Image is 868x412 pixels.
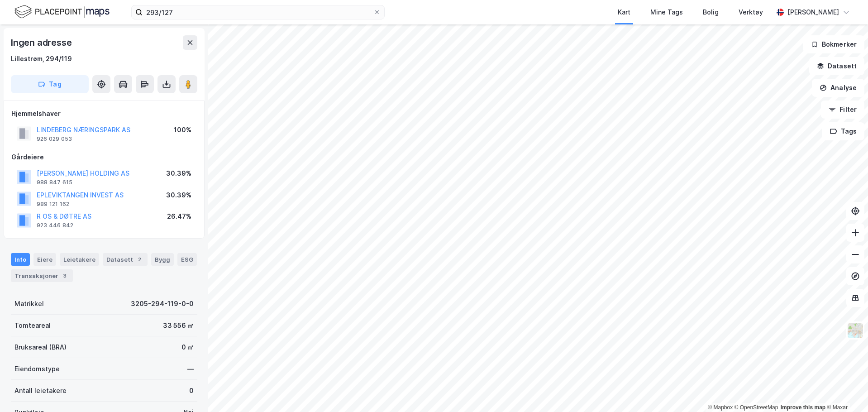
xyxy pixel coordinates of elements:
[650,7,683,18] div: Mine Tags
[11,108,197,119] div: Hjemmelshaver
[781,404,825,411] a: Improve this map
[189,385,194,396] div: 0
[822,122,864,140] button: Tags
[166,168,191,179] div: 30.39%
[11,75,89,93] button: Tag
[14,4,110,20] img: logo.f888ab2527a4732fd821a326f86c7f29.svg
[812,79,864,97] button: Analyse
[847,322,864,339] img: Z
[14,320,51,331] div: Tomteareal
[803,35,864,53] button: Bokmerker
[734,404,778,411] a: OpenStreetMap
[37,222,73,229] div: 923 446 842
[167,211,191,222] div: 26.47%
[37,201,69,208] div: 989 121 162
[187,364,194,374] div: —
[166,190,191,201] div: 30.39%
[60,253,99,266] div: Leietakere
[33,253,56,266] div: Eiere
[787,7,839,18] div: [PERSON_NAME]
[11,53,72,64] div: Lillestrøm, 294/119
[11,35,73,50] div: Ingen adresse
[174,125,191,135] div: 100%
[37,135,72,143] div: 926 029 053
[821,101,864,119] button: Filter
[11,152,197,163] div: Gårdeiere
[163,320,194,331] div: 33 556 ㎡
[37,179,72,186] div: 988 847 615
[103,253,148,266] div: Datasett
[823,369,868,412] iframe: Chat Widget
[14,342,67,353] div: Bruksareal (BRA)
[14,364,60,374] div: Eiendomstype
[739,7,763,18] div: Verktøy
[708,404,733,411] a: Mapbox
[14,385,67,396] div: Antall leietakere
[618,7,630,18] div: Kart
[143,5,373,19] input: Søk på adresse, matrikkel, gårdeiere, leietakere eller personer
[151,253,174,266] div: Bygg
[131,298,194,309] div: 3205-294-119-0-0
[181,342,194,353] div: 0 ㎡
[14,298,44,309] div: Matrikkel
[135,255,144,264] div: 2
[60,271,69,280] div: 3
[11,253,30,266] div: Info
[823,369,868,412] div: Kontrollprogram for chat
[703,7,719,18] div: Bolig
[809,57,864,75] button: Datasett
[11,269,73,282] div: Transaksjoner
[177,253,197,266] div: ESG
